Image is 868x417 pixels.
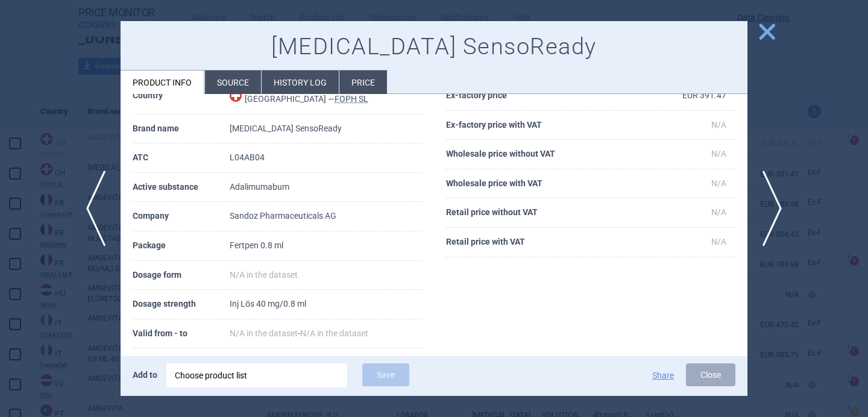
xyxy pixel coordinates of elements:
[133,319,230,349] th: Valid from - to
[166,363,347,387] div: Choose product list
[446,198,642,228] th: Retail price without VAT
[230,81,422,114] td: [GEOGRAPHIC_DATA] —
[362,363,409,386] button: Save
[133,81,230,114] th: Country
[175,363,339,387] div: Choose product list
[300,328,368,338] span: N/A in the dataset
[446,140,642,169] th: Wholesale price without VAT
[133,202,230,231] th: Company
[230,328,298,338] span: N/A in the dataset
[121,71,204,94] li: Product info
[133,114,230,144] th: Brand name
[230,143,422,173] td: L04AB04
[230,90,242,102] img: Switzerland
[711,237,726,246] span: N/A
[133,173,230,202] th: Active substance
[230,114,422,144] td: [MEDICAL_DATA] SensoReady
[711,207,726,217] span: N/A
[205,71,261,94] li: Source
[446,81,642,111] th: Ex-factory price
[230,173,422,202] td: Adalimumabum
[133,231,230,261] th: Package
[133,33,735,61] h1: [MEDICAL_DATA] SensoReady
[133,348,230,378] th: Market supply
[686,363,735,386] button: Close
[230,202,422,231] td: Sandoz Pharmaceuticals AG
[339,71,387,94] li: Price
[133,143,230,173] th: ATC
[642,81,735,111] td: EUR 391.47
[230,319,422,349] td: -
[230,270,298,280] span: N/A in the dataset
[711,120,726,130] span: N/A
[446,169,642,199] th: Wholesale price with VAT
[711,178,726,188] span: N/A
[133,261,230,290] th: Dosage form
[262,71,339,94] li: History log
[446,228,642,257] th: Retail price with VAT
[230,231,422,261] td: Fertpen 0.8 ml
[711,149,726,158] span: N/A
[446,111,642,140] th: Ex-factory price with VAT
[335,94,368,104] abbr: FOPH SL — List of medical products provided by Swiss Federal Office of Public Health (FOPH).
[133,363,157,386] p: Add to
[133,290,230,319] th: Dosage strength
[230,290,422,319] td: Inj Lös 40 mg/0.8 ml
[652,371,674,380] button: Share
